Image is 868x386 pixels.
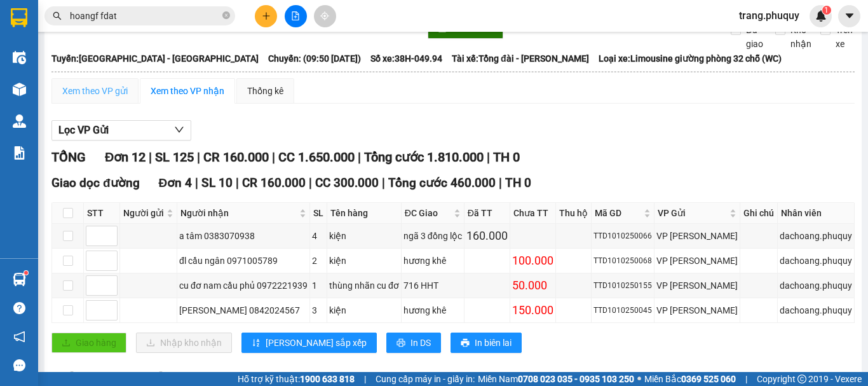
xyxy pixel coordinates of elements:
[155,149,194,165] span: SL 125
[278,149,355,165] span: CC 1.650.000
[512,277,553,294] div: 50.000
[329,279,399,293] div: thùng nhãn cu đơ
[219,371,222,385] span: |
[780,303,852,317] div: dachoang.phuquy
[388,176,496,190] span: Tổng cước 460.000
[13,359,25,371] span: message
[838,5,860,27] button: caret-down
[13,302,25,314] span: question-circle
[273,371,298,385] span: CR 0
[370,52,442,65] span: Số xe: 38H-049.94
[512,252,553,270] div: 100.000
[182,371,215,385] span: Đơn 8
[512,301,553,319] div: 150.000
[179,229,308,243] div: a tâm 0383070938
[403,229,462,243] div: ngã 3 đồng lộc
[593,230,652,242] div: TTD1010250066
[740,203,778,224] th: Ghi chú
[242,176,306,190] span: CR 160.000
[329,303,399,317] div: kiện
[238,372,355,386] span: Hỗ trợ kỹ thuật:
[461,338,470,348] span: printer
[654,224,740,249] td: VP Ngọc Hồi
[681,374,736,384] strong: 0369 525 060
[403,303,462,317] div: hương khê
[329,229,399,243] div: kiện
[312,229,325,243] div: 4
[51,149,86,165] span: TỔNG
[518,371,544,385] span: TH 0
[225,371,263,385] span: SL 115
[241,333,377,353] button: sort-ascending[PERSON_NAME] sắp xếp
[391,371,508,385] span: Tổng cước 1.350.000
[593,305,652,317] div: TTD1010250045
[592,224,654,249] td: TTD1010250066
[201,176,233,190] span: SL 10
[53,11,62,20] span: search
[11,8,27,27] img: logo-vxr
[592,249,654,273] td: TTD1010250068
[824,6,829,15] span: 1
[329,254,399,268] div: kiện
[312,279,325,293] div: 1
[637,376,641,382] span: ⚪️
[465,203,510,224] th: Đã TT
[729,8,810,24] span: trang.phuquy
[262,11,271,20] span: plus
[452,52,589,65] span: Tài xế: Tổng đài - [PERSON_NAME]
[599,52,782,65] span: Loại xe: Limousine giường phòng 32 chỗ (WC)
[364,372,366,386] span: |
[266,371,269,385] span: |
[312,303,325,317] div: 3
[222,11,230,19] span: close-circle
[159,176,193,190] span: Đơn 4
[831,23,858,51] span: Trên xe
[595,206,641,220] span: Mã GD
[556,203,592,224] th: Thu hộ
[656,279,738,293] div: VP [PERSON_NAME]
[195,176,198,190] span: |
[510,203,556,224] th: Chưa TT
[312,254,325,268] div: 2
[358,149,361,165] span: |
[84,203,120,224] th: STT
[593,255,652,267] div: TTD1010250068
[512,371,515,385] span: |
[151,84,224,98] div: Xem theo VP nhận
[179,279,308,293] div: cu đơ nam cầu phủ 0972221939
[499,176,502,190] span: |
[51,120,191,141] button: Lọc VP Gửi
[13,83,26,96] img: warehouse-icon
[51,371,163,385] span: VP [PERSON_NAME]
[475,336,512,350] span: In biên lai
[493,149,520,165] span: TH 0
[376,372,475,386] span: Cung cấp máy in - giấy in:
[592,298,654,323] td: TTD1010250045
[222,10,230,22] span: close-circle
[785,23,817,51] span: Kho nhận
[309,176,312,190] span: |
[654,298,740,323] td: VP Ngọc Hồi
[268,52,361,65] span: Chuyến: (09:50 [DATE])
[780,254,852,268] div: dachoang.phuquy
[149,149,152,165] span: |
[247,84,283,98] div: Thống kê
[105,149,146,165] span: Đơn 12
[384,371,388,385] span: |
[478,372,634,386] span: Miền Nam
[24,271,28,275] sup: 1
[51,333,126,353] button: uploadGiao hàng
[285,5,307,27] button: file-add
[123,206,164,220] span: Người gửi
[51,53,259,64] b: Tuyến: [GEOGRAPHIC_DATA] - [GEOGRAPHIC_DATA]
[70,9,220,23] input: Tìm tên, số ĐT hoặc mã đơn
[13,146,26,160] img: solution-icon
[403,254,462,268] div: hương khê
[797,375,806,383] span: copyright
[300,374,355,384] strong: 1900 633 818
[815,10,827,22] img: icon-new-feature
[403,279,462,293] div: 716 HHT
[451,333,522,353] button: printerIn biên lai
[593,280,652,292] div: TTD1010250155
[654,249,740,273] td: VP Ngọc Hồi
